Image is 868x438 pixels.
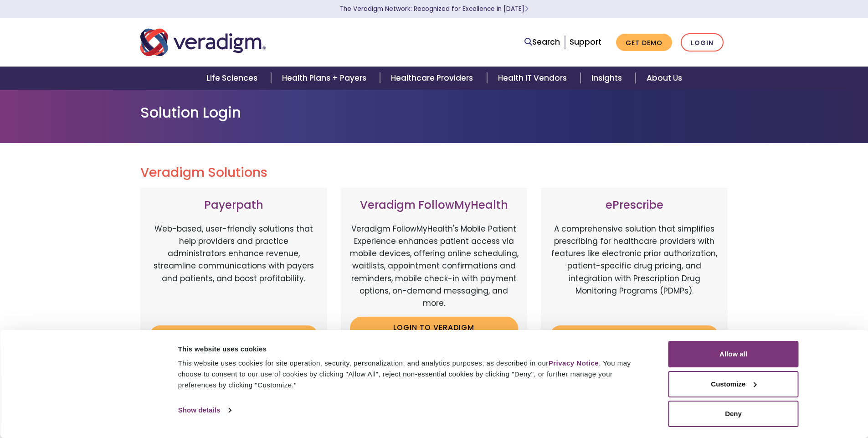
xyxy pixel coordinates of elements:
a: Search [524,36,560,48]
div: This website uses cookies for site operation, security, personalization, and analytics purposes, ... [178,358,648,391]
a: Login to Veradigm FollowMyHealth [350,317,519,346]
button: Customize [668,371,799,397]
a: Insights [580,67,636,90]
p: Veradigm FollowMyHealth's Mobile Patient Experience enhances patient access via mobile devices, o... [350,223,519,309]
a: Life Sciences [195,67,271,90]
h3: Payerpath [149,199,318,212]
p: A comprehensive solution that simplifies prescribing for healthcare providers with features like ... [550,223,719,319]
a: Login to ePrescribe [550,325,719,346]
a: Health IT Vendors [487,67,580,90]
a: Show details [178,403,231,417]
button: Allow all [668,341,799,367]
a: Login to Payerpath [149,325,318,346]
h1: Solution Login [140,104,728,121]
button: Deny [668,401,799,427]
div: This website uses cookies [178,344,648,355]
span: Learn More [524,5,529,13]
a: The Veradigm Network: Recognized for Excellence in [DATE]Learn More [340,5,529,13]
a: Support [570,36,601,47]
h2: Veradigm Solutions [140,165,728,180]
h3: ePrescribe [550,199,719,212]
a: Get Demo [616,34,672,52]
a: Healthcare Providers [380,67,487,90]
a: Privacy Notice [549,359,599,367]
img: Veradigm logo [140,27,266,57]
p: Web-based, user-friendly solutions that help providers and practice administrators enhance revenu... [149,223,318,319]
a: About Us [636,67,693,90]
h3: Veradigm FollowMyHealth [350,199,519,212]
a: Login [681,33,724,52]
a: Health Plans + Payers [271,67,380,90]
